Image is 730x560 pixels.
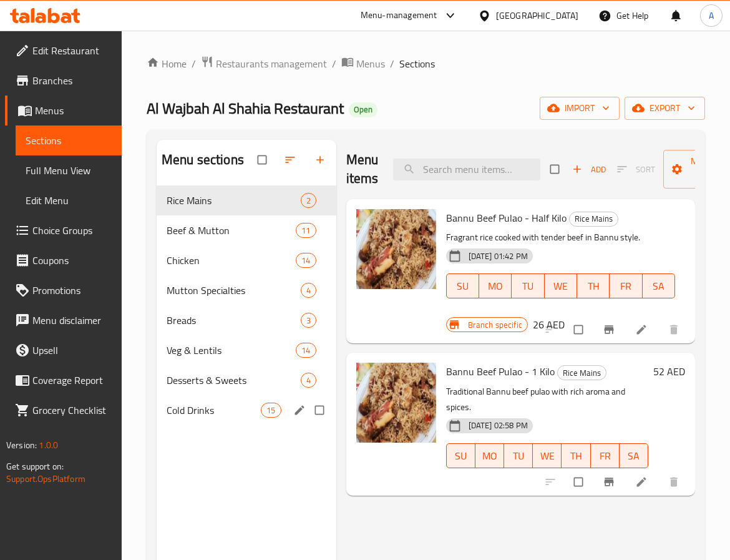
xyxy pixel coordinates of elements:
[349,104,377,115] span: Open
[625,447,643,465] span: SA
[157,395,336,425] div: Cold Drinks15edit
[301,283,316,298] div: items
[167,223,296,238] div: Beef & Mutton
[484,277,507,295] span: MO
[464,250,533,262] span: [DATE] 01:42 PM
[16,125,122,155] a: Sections
[157,275,336,305] div: Mutton Specialties4
[250,148,276,172] span: Select all sections
[26,133,112,148] span: Sections
[16,185,122,215] a: Edit Menu
[332,56,336,71] li: /
[517,277,539,295] span: TU
[572,162,606,177] span: Add
[296,253,316,268] div: items
[167,283,301,298] span: Mutton Specialties
[157,365,336,395] div: Desserts & Sweets4
[596,447,615,465] span: FR
[399,56,435,71] span: Sections
[569,160,609,179] button: Add
[558,366,606,380] span: Rice Mains
[157,245,336,275] div: Chicken14
[540,97,620,120] button: import
[591,443,620,468] button: FR
[35,103,112,118] span: Menus
[595,316,625,343] button: Branch-specific-item
[216,56,327,71] span: Restaurants management
[32,403,112,418] span: Grocery Checklist
[192,56,196,71] li: /
[504,443,533,468] button: TU
[296,225,315,237] span: 11
[32,373,112,388] span: Coverage Report
[26,193,112,208] span: Edit Menu
[162,150,244,169] h2: Menu sections
[393,159,540,180] input: search
[6,471,85,487] a: Support.OpsPlatform
[5,36,122,66] a: Edit Restaurant
[446,209,567,227] span: Bannu Beef Pulao - Half Kilo
[157,335,336,365] div: Veg & Lentils14
[609,160,663,179] span: Select section first
[620,443,648,468] button: SA
[341,56,385,72] a: Menus
[261,405,280,416] span: 15
[26,163,112,178] span: Full Menu View
[147,94,344,122] span: Al Wajbah Al Shahia Restaurant
[480,447,499,465] span: MO
[635,323,650,336] a: Edit menu item
[5,96,122,125] a: Menus
[157,185,336,215] div: Rice Mains2
[301,193,316,208] div: items
[446,273,479,298] button: SU
[167,373,301,388] div: Desserts & Sweets
[545,273,577,298] button: WE
[550,277,572,295] span: WE
[569,160,609,179] span: Add item
[32,313,112,328] span: Menu disclaimer
[296,343,316,358] div: items
[167,253,296,268] span: Chicken
[32,253,112,268] span: Coupons
[291,402,310,418] button: edit
[296,345,315,356] span: 14
[201,56,327,72] a: Restaurants management
[6,458,64,474] span: Get support on:
[301,195,316,207] span: 2
[557,365,606,380] div: Rice Mains
[567,447,585,465] span: TH
[32,223,112,238] span: Choice Groups
[356,209,436,289] img: Bannu Beef Pulao - Half Kilo
[147,56,705,72] nav: breadcrumb
[5,335,122,365] a: Upsell
[167,403,261,418] span: Cold Drinks
[167,313,301,328] span: Breads
[32,283,112,298] span: Promotions
[615,277,637,295] span: FR
[5,275,122,305] a: Promotions
[479,273,512,298] button: MO
[570,212,618,226] span: Rice Mains
[147,56,187,71] a: Home
[390,56,394,71] li: /
[32,73,112,88] span: Branches
[5,245,122,275] a: Coupons
[562,443,590,468] button: TH
[595,468,625,496] button: Branch-specific-item
[349,102,377,117] div: Open
[296,255,315,267] span: 14
[533,316,565,333] h6: 26 AED
[6,437,37,453] span: Version:
[167,343,296,358] span: Veg & Lentils
[39,437,58,453] span: 1.0.0
[648,277,670,295] span: SA
[16,155,122,185] a: Full Menu View
[567,470,593,494] span: Select to update
[261,403,281,418] div: items
[296,223,316,238] div: items
[446,384,648,415] p: Traditional Bannu beef pulao with rich aroma and spices.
